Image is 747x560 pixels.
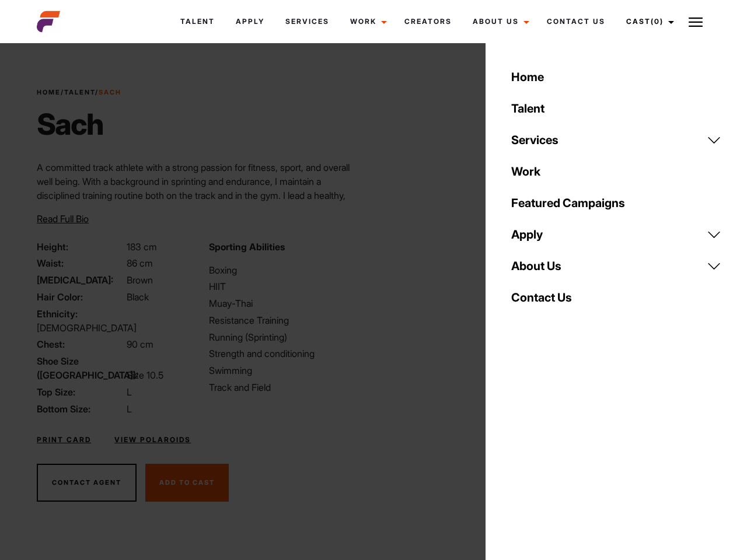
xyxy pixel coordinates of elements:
a: Cast(0) [616,6,681,37]
li: Boxing [209,263,366,277]
img: cropped-aefm-brand-fav-22-square.png [37,10,60,33]
img: Burger icon [689,15,703,29]
span: [DEMOGRAPHIC_DATA] [37,322,137,334]
span: / / [37,87,121,97]
span: Hair Color: [37,290,124,304]
a: Services [275,6,340,37]
p: A committed track athlete with a strong passion for fitness, sport, and overall well being. With ... [37,160,366,230]
li: Strength and conditioning [209,346,366,360]
li: Running (Sprinting) [209,330,366,344]
li: Track and Field [209,380,366,394]
span: Ethnicity: [37,307,124,321]
button: Add To Cast [145,464,229,502]
strong: Sach [99,88,121,96]
a: Apply [504,219,728,250]
li: HIIT [209,279,366,293]
a: Work [504,156,728,187]
a: Work [340,6,394,37]
a: Talent [504,93,728,124]
span: Top Size: [37,385,124,399]
span: 90 cm [127,338,153,350]
span: Chest: [37,337,124,351]
span: Add To Cast [159,478,215,487]
a: Apply [225,6,275,37]
span: L [127,403,132,415]
button: Contact Agent [37,464,137,502]
a: About Us [504,250,728,282]
span: Bottom Size: [37,402,124,416]
span: L [127,386,132,398]
span: 183 cm [127,241,157,253]
span: Shoe Size ([GEOGRAPHIC_DATA]): [37,354,124,382]
a: Featured Campaigns [504,187,728,219]
a: Print Card [37,435,91,445]
a: Talent [64,88,95,96]
a: Creators [394,6,462,37]
span: [MEDICAL_DATA]: [37,273,124,287]
a: Contact Us [504,282,728,313]
h1: Sach [37,107,121,142]
li: Resistance Training [209,313,366,327]
video: Your browser does not support the video tag. [402,75,685,428]
a: View Polaroids [114,435,191,445]
span: Waist: [37,256,124,270]
span: 86 cm [127,257,153,269]
span: Size 10.5 [127,369,163,381]
a: Services [504,124,728,156]
span: Height: [37,240,124,254]
span: Read Full Bio [37,213,89,225]
strong: Sporting Abilities [209,241,285,253]
li: Swimming [209,363,366,377]
span: Brown [127,274,153,286]
span: Black [127,291,149,303]
button: Read Full Bio [37,212,89,226]
a: Home [37,88,61,96]
li: Muay-Thai [209,296,366,310]
a: Contact Us [536,6,616,37]
span: (0) [651,17,664,26]
a: Home [504,61,728,93]
a: Talent [170,6,225,37]
a: About Us [462,6,536,37]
